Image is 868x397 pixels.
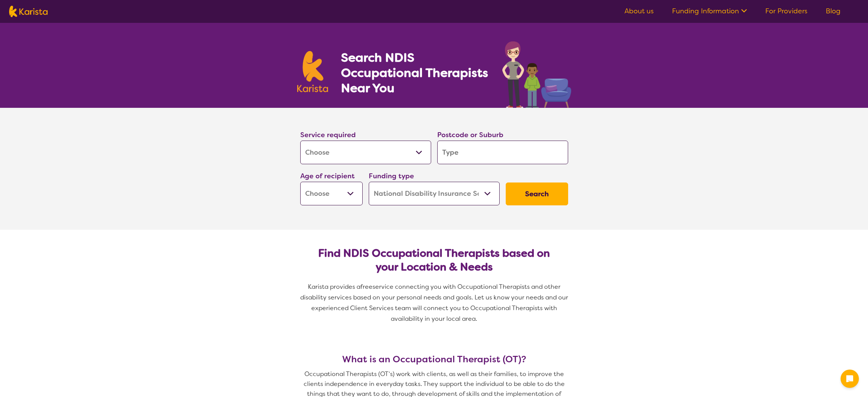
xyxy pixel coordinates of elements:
[308,283,360,291] span: Karista provides a
[341,50,489,96] h1: Search NDIS Occupational Therapists Near You
[9,6,48,17] img: Karista logo
[360,283,373,291] span: free
[300,171,355,181] label: Age of recipient
[672,6,747,16] a: Funding Information
[765,6,807,16] a: For Providers
[826,6,841,16] a: Blog
[300,283,570,323] span: service connecting you with Occupational Therapists and other disability services based on your p...
[437,141,568,164] input: Type
[300,130,356,139] label: Service required
[369,171,414,181] label: Funding type
[437,130,503,139] label: Postcode or Suburb
[506,182,568,205] button: Search
[624,6,654,16] a: About us
[297,354,571,365] h3: What is an Occupational Therapist (OT)?
[306,247,562,274] h2: Find NDIS Occupational Therapists based on your Location & Needs
[297,51,328,92] img: Karista logo
[502,41,571,108] img: occupational-therapy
